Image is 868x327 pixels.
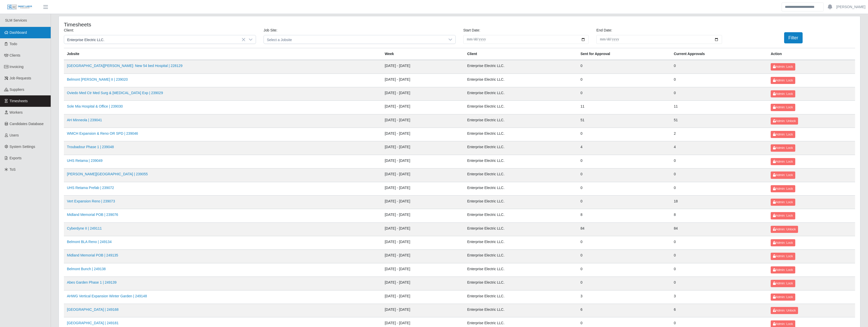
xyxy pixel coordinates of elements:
[464,101,578,114] td: Enterprise Electric LLC.
[577,222,671,236] td: 84
[773,79,793,82] span: Admin: Lock
[577,236,671,250] td: 0
[768,48,855,60] th: Action
[264,35,445,44] span: Select a Jobsite
[577,195,671,209] td: 0
[382,304,464,317] td: [DATE] - [DATE]
[773,160,793,163] span: Admin: Lock
[671,168,768,182] td: 0
[264,28,277,33] label: Job Site:
[771,117,798,125] button: Admin: Unlock
[771,158,795,165] button: Admin: Lock
[773,92,793,96] span: Admin: Lock
[10,30,27,35] span: Dashboard
[773,295,793,299] span: Admin: Lock
[382,263,464,277] td: [DATE] - [DATE]
[771,63,795,70] button: Admin: Lock
[67,213,118,217] a: Midland Memorial POB | 239076
[67,294,147,298] a: AHWG Vertical Expansion Winter Garden | 249148
[773,187,793,191] span: Admin: Lock
[773,65,793,68] span: Admin: Lock
[577,277,671,290] td: 0
[773,173,793,177] span: Admin: Lock
[464,277,578,290] td: Enterprise Electric LLC.
[773,322,793,326] span: Admin: Lock
[464,48,578,60] th: Client
[464,290,578,304] td: Enterprise Electric LLC.
[671,263,768,277] td: 0
[771,171,795,179] button: Admin: Lock
[10,145,35,149] span: System Settings
[67,280,117,284] a: Abes Garden Phase 1 | 249139
[64,28,74,33] label: Client:
[382,277,464,290] td: [DATE] - [DATE]
[771,266,795,273] button: Admin: Lock
[382,48,464,60] th: Week
[464,74,578,87] td: Enterprise Electric LLC.
[671,48,768,60] th: Current Approvals
[577,290,671,304] td: 3
[67,267,106,271] a: Belmont Bunch | 249138
[577,60,671,74] td: 0
[67,307,119,312] a: [GEOGRAPHIC_DATA] | 249168
[67,159,103,163] a: UHS Retama | 239049
[382,87,464,100] td: [DATE] - [DATE]
[771,144,795,151] button: Admin: Lock
[577,168,671,182] td: 0
[5,18,27,22] span: SLM Services
[577,128,671,141] td: 0
[671,195,768,209] td: 18
[773,241,793,245] span: Admin: Lock
[464,195,578,209] td: Enterprise Electric LLC.
[577,250,671,263] td: 0
[10,65,24,69] span: Invoicing
[10,133,19,137] span: Users
[671,101,768,114] td: 11
[382,236,464,250] td: [DATE] - [DATE]
[67,118,102,122] a: AH Minneola | 239041
[577,141,671,155] td: 4
[596,28,612,33] label: End Date:
[67,64,182,68] a: [GEOGRAPHIC_DATA][PERSON_NAME]: New 54 bed Hospital | 228129
[64,48,382,60] th: Jobsite
[382,182,464,195] td: [DATE] - [DATE]
[382,195,464,209] td: [DATE] - [DATE]
[773,254,793,258] span: Admin: Lock
[773,133,793,136] span: Admin: Lock
[671,209,768,222] td: 8
[771,131,795,138] button: Admin: Lock
[382,250,464,263] td: [DATE] - [DATE]
[464,250,578,263] td: Enterprise Electric LLC.
[67,131,138,135] a: WMCH Expansion & Reno OR SPD | 239046
[382,128,464,141] td: [DATE] - [DATE]
[773,268,793,272] span: Admin: Lock
[577,101,671,114] td: 11
[671,87,768,100] td: 0
[464,114,578,128] td: Enterprise Electric LLC.
[782,3,824,11] input: Search
[771,294,795,301] button: Admin: Lock
[773,200,793,204] span: Admin: Lock
[671,60,768,74] td: 0
[671,304,768,317] td: 6
[771,90,795,97] button: Admin: Lock
[671,250,768,263] td: 0
[10,53,21,57] span: Clients
[464,263,578,277] td: Enterprise Electric LLC.
[10,99,28,103] span: Timesheets
[464,128,578,141] td: Enterprise Electric LLC.
[464,141,578,155] td: Enterprise Electric LLC.
[464,87,578,100] td: Enterprise Electric LLC.
[10,110,23,114] span: Workers
[67,91,163,95] a: Oviedo Med Ctr Med Surg & [MEDICAL_DATA] Exp | 239029
[577,304,671,317] td: 6
[771,77,795,84] button: Admin: Lock
[464,209,578,222] td: Enterprise Electric LLC.
[464,168,578,182] td: Enterprise Electric LLC.
[671,236,768,250] td: 0
[382,101,464,114] td: [DATE] - [DATE]
[577,48,671,60] th: Sent for Approval
[577,209,671,222] td: 8
[463,28,480,33] label: Start Date:
[67,172,148,176] a: [PERSON_NAME][GEOGRAPHIC_DATA] | 239055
